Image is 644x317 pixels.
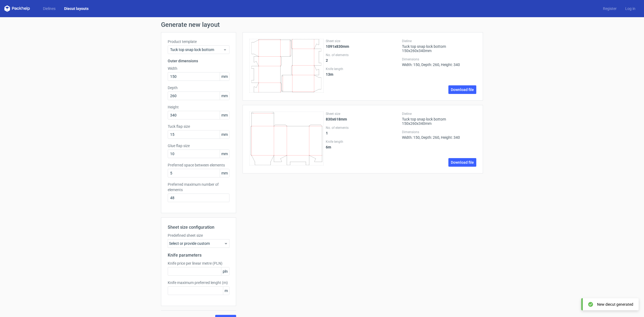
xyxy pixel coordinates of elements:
[326,53,400,57] label: No. of elements
[326,58,328,63] strong: 2
[448,158,476,167] a: Download file
[168,66,229,71] label: Width
[168,39,229,44] label: Product template
[402,112,476,126] div: Tuck top snap lock bottom 150x260x340mm
[402,130,476,134] label: Dimensions
[168,239,229,248] div: Select or provide custom
[402,39,476,43] label: Dieline
[221,267,229,275] span: pln
[402,39,476,53] div: Tuck top snap lock bottom 150x260x340mm
[220,92,229,100] span: mm
[168,224,229,231] h2: Sheet size configuration
[168,233,229,238] label: Predefined sheet size
[168,162,229,168] label: Preferred space between elements
[220,150,229,158] span: mm
[326,112,400,116] label: Sheet size
[326,126,400,130] label: No. of elements
[220,130,229,139] span: mm
[168,143,229,148] label: Glue flap size
[326,67,400,71] label: Knife length
[448,85,476,94] a: Download file
[326,131,328,135] strong: 1
[168,252,229,258] h2: Knife parameters
[621,6,640,11] a: Log in
[326,117,347,121] strong: 830x618mm
[168,58,229,64] h3: Outer dimensions
[597,302,633,307] div: New diecut generated
[60,6,93,11] a: Diecut layouts
[168,182,229,192] label: Preferred maximum number of elements
[326,140,400,144] label: Knife length
[168,124,229,129] label: Tuck flap size
[326,39,400,43] label: Sheet size
[402,130,476,140] div: Width: 150, Depth: 260, Height: 340
[326,145,331,149] strong: 6 m
[168,280,229,285] label: Knife maximum preferred lenght (m)
[220,169,229,177] span: mm
[220,111,229,119] span: mm
[168,261,229,266] label: Knife price per linear metre (PLN)
[39,6,60,11] a: Dielines
[402,57,476,67] div: Width: 150, Depth: 260, Height: 340
[402,112,476,116] label: Dieline
[220,72,229,81] span: mm
[599,6,621,11] a: Register
[161,21,483,28] h1: Generate new layout
[170,47,223,52] span: Tuck top snap lock bottom
[168,85,229,90] label: Depth
[326,44,349,49] strong: 1091x830mm
[223,287,229,295] span: m
[402,57,476,61] label: Dimensions
[326,72,333,76] strong: 13 m
[168,104,229,110] label: Height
